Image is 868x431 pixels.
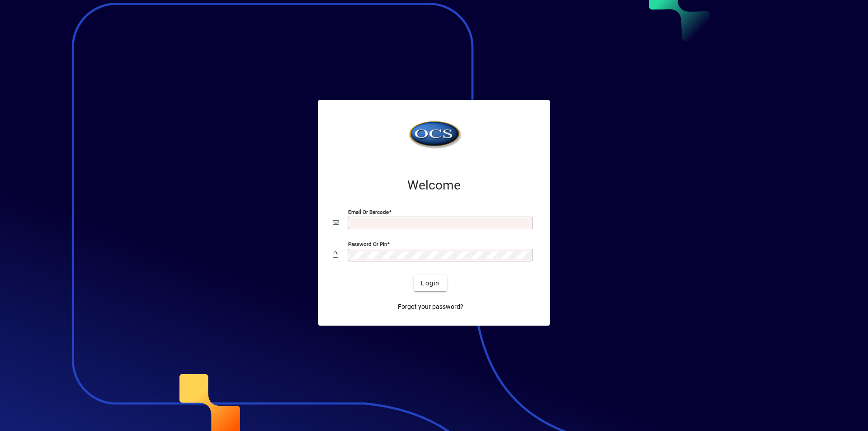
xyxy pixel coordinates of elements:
[348,209,389,215] mat-label: Email or Barcode
[398,302,463,312] span: Forgot your password?
[333,178,535,193] h2: Welcome
[348,241,387,247] mat-label: Password or Pin
[414,275,447,291] button: Login
[394,298,467,315] a: Forgot your password?
[421,279,439,288] span: Login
